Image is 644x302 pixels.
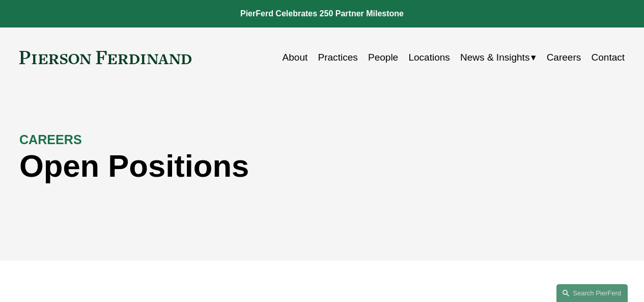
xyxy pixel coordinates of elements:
[547,48,581,67] a: Careers
[19,148,473,184] h1: Open Positions
[408,48,450,67] a: Locations
[318,48,358,67] a: Practices
[368,48,398,67] a: People
[556,284,628,302] a: Search this site
[283,48,308,67] a: About
[460,49,529,66] span: News & Insights
[460,48,536,67] a: folder dropdown
[19,132,82,147] strong: CAREERS
[592,48,625,67] a: Contact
